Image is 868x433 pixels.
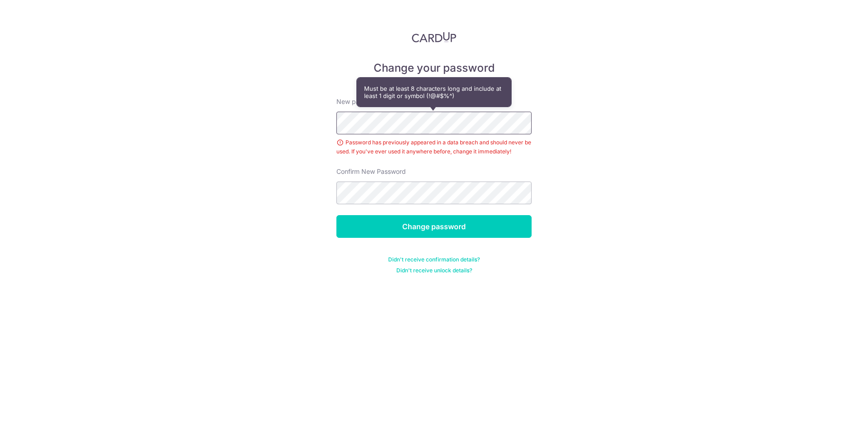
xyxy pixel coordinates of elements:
[412,32,456,43] img: CardUp Logo
[388,256,480,263] a: Didn't receive confirmation details?
[336,215,532,238] input: Change password
[336,97,381,106] label: New password
[357,78,511,107] div: Must be at least 8 characters long and include at least 1 digit or symbol (!@#$%^)
[336,138,532,156] div: Password has previously appeared in a data breach and should never be used. If you've ever used i...
[336,167,406,176] label: Confirm New Password
[336,61,532,75] h5: Change your password
[396,267,472,274] a: Didn't receive unlock details?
